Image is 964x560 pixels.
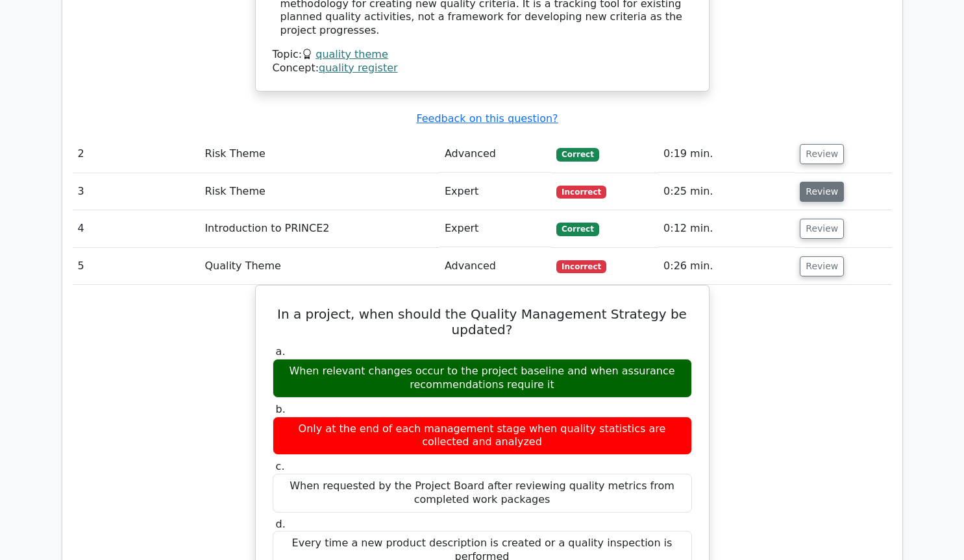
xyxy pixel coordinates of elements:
[276,403,286,415] span: b.
[273,62,692,75] div: Concept:
[439,248,551,285] td: Advanced
[199,210,439,247] td: Introduction to PRINCE2
[271,306,693,337] h5: In a project, when should the Quality Management Strategy be updated?
[276,518,286,530] span: d.
[273,48,692,62] div: Topic:
[199,136,439,173] td: Risk Theme
[73,136,200,173] td: 2
[276,460,285,472] span: c.
[199,173,439,210] td: Risk Theme
[439,210,551,247] td: Expert
[800,182,844,202] button: Review
[315,48,388,60] a: quality theme
[556,148,599,161] span: Correct
[416,112,558,125] a: Feedback on this question?
[658,210,795,247] td: 0:12 min.
[319,62,398,74] a: quality register
[273,474,692,513] div: When requested by the Project Board after reviewing quality metrics from completed work packages
[73,210,200,247] td: 4
[800,256,844,276] button: Review
[800,219,844,239] button: Review
[273,359,692,398] div: When relevant changes occur to the project baseline and when assurance recommendations require it
[556,260,606,273] span: Incorrect
[273,417,692,456] div: Only at the end of each management stage when quality statistics are collected and analyzed
[658,173,795,210] td: 0:25 min.
[556,186,606,199] span: Incorrect
[658,136,795,173] td: 0:19 min.
[73,248,200,285] td: 5
[199,248,439,285] td: Quality Theme
[276,345,286,358] span: a.
[556,223,599,236] span: Correct
[800,144,844,164] button: Review
[439,136,551,173] td: Advanced
[439,173,551,210] td: Expert
[658,248,795,285] td: 0:26 min.
[73,173,200,210] td: 3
